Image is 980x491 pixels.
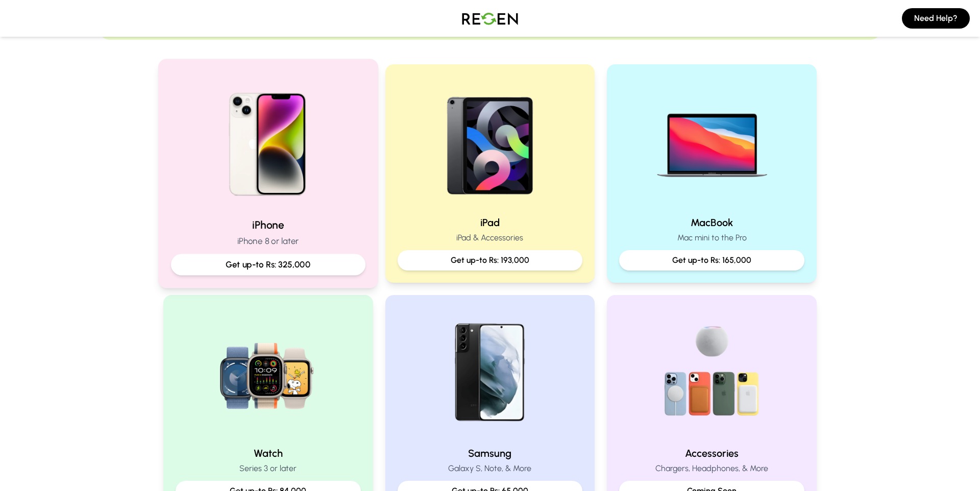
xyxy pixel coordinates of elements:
[619,446,804,460] h2: Accessories
[406,254,575,266] p: Get up-to Rs: 193,000
[398,232,583,244] p: iPad & Accessories
[171,217,365,232] h2: iPhone
[398,215,583,230] h2: iPad
[171,235,365,248] p: iPhone 8 or later
[398,462,583,475] p: Galaxy S, Note, & More
[176,446,361,460] h2: Watch
[203,307,333,438] img: Watch
[902,8,970,29] button: Need Help?
[647,77,777,207] img: MacBook
[398,446,583,460] h2: Samsung
[619,232,804,244] p: Mac mini to the Pro
[647,307,777,438] img: Accessories
[200,72,337,209] img: iPhone
[425,77,555,207] img: iPad
[454,4,526,33] img: Logo
[619,462,804,475] p: Chargers, Headphones, & More
[627,254,796,266] p: Get up-to Rs: 165,000
[180,258,357,271] p: Get up-to Rs: 325,000
[619,215,804,230] h2: MacBook
[176,462,361,475] p: Series 3 or later
[425,307,555,438] img: Samsung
